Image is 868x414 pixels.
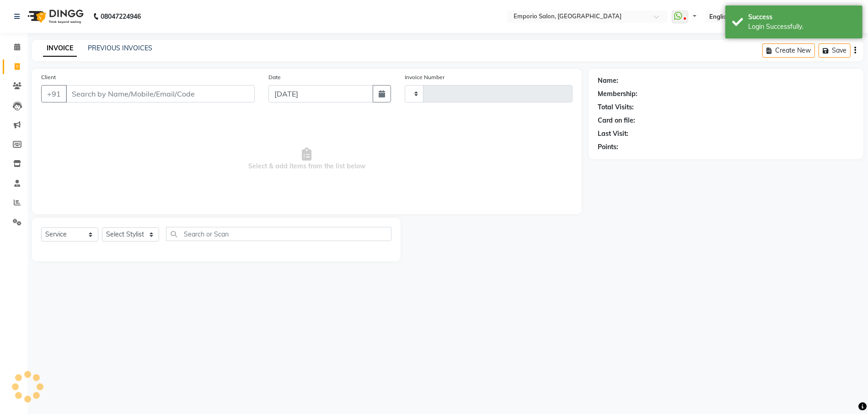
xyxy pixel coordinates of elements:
[41,73,56,81] label: Client
[819,43,851,58] button: Save
[166,227,391,241] input: Search or Scan
[598,142,618,152] div: Points:
[43,40,77,57] a: INVOICE
[268,73,281,81] label: Date
[598,116,635,125] div: Card on file:
[598,102,634,112] div: Total Visits:
[748,12,856,22] div: Success
[41,113,573,205] span: Select & add items from the list below
[101,4,141,29] b: 08047224946
[748,22,856,32] div: Login Successfully.
[88,44,152,52] a: PREVIOUS INVOICES
[41,85,67,102] button: +91
[405,73,445,81] label: Invoice Number
[598,76,618,86] div: Name:
[762,43,815,58] button: Create New
[598,129,628,139] div: Last Visit:
[598,89,638,99] div: Membership:
[23,4,86,29] img: logo
[66,85,255,102] input: Search by Name/Mobile/Email/Code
